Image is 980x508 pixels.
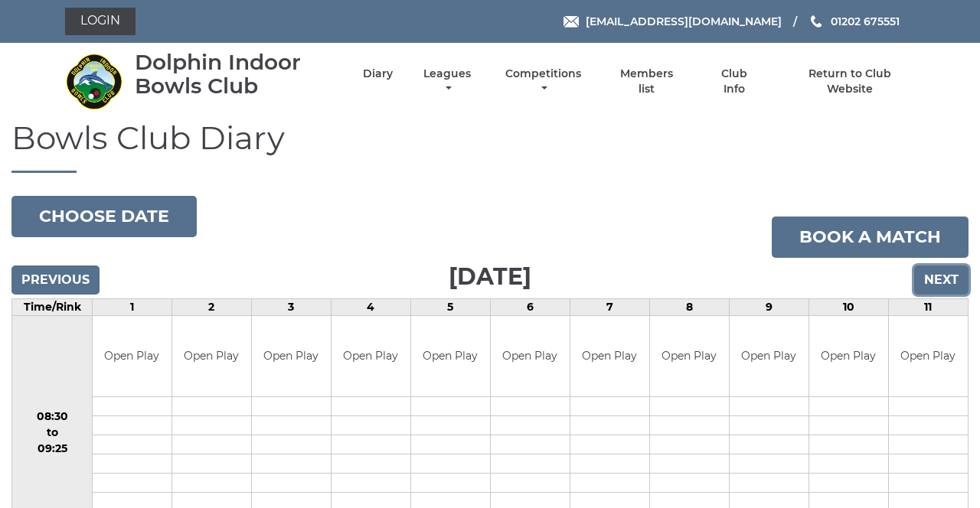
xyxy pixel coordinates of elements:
[501,67,585,96] a: Competitions
[709,67,759,96] a: Club Info
[808,13,900,30] a: Phone us 01202 675551
[650,316,729,396] td: Open Play
[410,299,490,316] td: 5
[570,299,649,316] td: 7
[171,299,251,316] td: 2
[786,67,915,96] a: Return to Club Website
[65,8,136,35] a: Login
[252,316,331,396] td: Open Play
[730,316,808,396] td: Open Play
[11,120,969,173] h1: Bowls Club Diary
[490,299,570,316] td: 6
[93,299,172,316] td: 1
[570,316,649,396] td: Open Play
[612,67,682,96] a: Members list
[811,15,822,28] img: Phone us
[649,299,729,316] td: 8
[135,50,336,98] div: Dolphin Indoor Bowls Club
[808,299,888,316] td: 10
[363,67,393,81] a: Diary
[586,15,782,28] span: [EMAIL_ADDRESS][DOMAIN_NAME]
[772,217,969,258] a: Book a match
[12,299,93,316] td: Time/Rink
[332,316,410,396] td: Open Play
[563,16,579,28] img: Email
[888,299,968,316] td: 11
[11,196,197,237] button: Choose date
[65,53,122,110] img: Dolphin Indoor Bowls Club
[809,316,888,396] td: Open Play
[889,316,968,396] td: Open Play
[420,67,475,96] a: Leagues
[11,265,100,295] input: Previous
[831,15,900,28] span: 01202 675551
[172,316,251,396] td: Open Play
[563,13,782,30] a: Email [EMAIL_ADDRESS][DOMAIN_NAME]
[251,299,331,316] td: 3
[491,316,570,396] td: Open Play
[411,316,490,396] td: Open Play
[729,299,808,316] td: 9
[331,299,410,316] td: 4
[914,265,969,295] input: Next
[93,316,171,396] td: Open Play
